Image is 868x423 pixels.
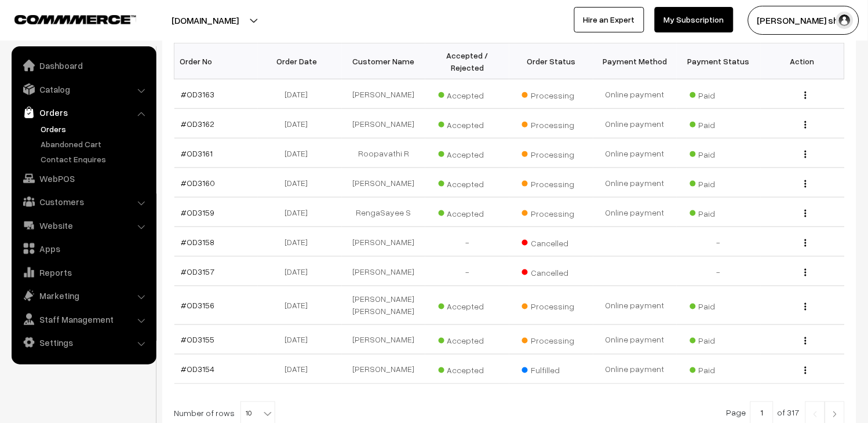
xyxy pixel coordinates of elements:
td: [PERSON_NAME] [342,227,426,257]
img: Right [830,411,840,418]
a: #OD3158 [181,237,215,247]
th: Payment Status [677,43,761,79]
td: - [425,227,509,257]
img: Menu [805,367,807,374]
a: WebPOS [14,168,152,189]
th: Order Status [509,43,593,79]
a: Staff Management [14,309,152,330]
td: [DATE] [258,286,342,325]
a: Hire an Expert [574,7,644,32]
span: Processing [522,145,580,161]
td: [DATE] [258,325,342,355]
span: Processing [522,116,580,131]
span: Accepted [439,116,497,131]
th: Action [761,43,845,79]
td: Online payment [593,168,677,198]
td: - [425,257,509,286]
td: [PERSON_NAME] [342,109,426,138]
a: #OD3161 [181,148,213,158]
img: COMMMERCE [14,15,136,24]
button: [PERSON_NAME] sha… [748,6,859,35]
a: #OD3157 [181,267,215,276]
td: Roopavathi R [342,138,426,168]
a: Catalog [14,79,152,100]
span: Accepted [439,362,497,377]
span: Accepted [439,332,497,347]
th: Order Date [258,43,342,79]
td: [PERSON_NAME] [342,79,426,109]
span: Processing [522,298,580,313]
span: of 317 [778,408,800,418]
img: Menu [805,180,807,188]
td: RengaSayee S [342,198,426,227]
a: Settings [14,332,152,353]
img: Menu [805,239,807,247]
td: Online payment [593,286,677,325]
a: My Subscription [655,7,734,32]
td: [DATE] [258,227,342,257]
td: Online payment [593,355,677,384]
td: [PERSON_NAME] [342,325,426,355]
td: [DATE] [258,355,342,384]
td: [DATE] [258,79,342,109]
a: #OD3163 [181,89,215,99]
img: Menu [805,210,807,217]
img: Menu [805,337,807,345]
td: [DATE] [258,257,342,286]
td: - [677,257,761,286]
th: Payment Method [593,43,677,79]
a: Website [14,215,152,236]
td: [DATE] [258,109,342,138]
span: Paid [690,145,748,161]
span: Fulfilled [522,362,580,377]
a: Contact Enquires [38,153,152,165]
td: [DATE] [258,198,342,227]
span: Paid [690,116,748,131]
span: Paid [690,332,748,347]
span: Paid [690,205,748,220]
a: Orders [14,102,152,123]
img: Menu [805,303,807,311]
span: Paid [690,362,748,377]
span: Processing [522,175,580,190]
th: Accepted / Rejected [425,43,509,79]
span: Cancelled [522,234,580,249]
span: Accepted [439,145,497,161]
a: Reports [14,262,152,283]
img: Menu [805,121,807,129]
span: Processing [522,86,580,101]
a: #OD3159 [181,207,215,217]
td: [DATE] [258,138,342,168]
a: Customers [14,191,152,212]
span: Paid [690,175,748,190]
td: Online payment [593,198,677,227]
span: Accepted [439,86,497,101]
span: Processing [522,205,580,220]
a: #OD3162 [181,119,215,129]
td: Online payment [593,138,677,168]
td: [PERSON_NAME] [PERSON_NAME] [342,286,426,325]
a: Apps [14,238,152,259]
span: Accepted [439,205,497,220]
td: [PERSON_NAME] [342,168,426,198]
span: Number of rows [174,407,235,420]
span: Cancelled [522,264,580,279]
img: user [836,12,854,29]
span: Paid [690,298,748,313]
a: COMMMERCE [14,12,116,25]
th: Order No [174,43,258,79]
a: #OD3160 [181,178,216,188]
span: Processing [522,332,580,347]
span: Accepted [439,175,497,190]
img: Left [810,411,820,418]
a: #OD3156 [181,301,215,311]
th: Customer Name [342,43,426,79]
td: [PERSON_NAME] [342,257,426,286]
img: Menu [805,92,807,99]
span: Accepted [439,298,497,313]
a: Marketing [14,285,152,306]
a: Abandoned Cart [38,138,152,150]
td: [PERSON_NAME] [342,355,426,384]
a: Dashboard [14,55,152,76]
span: Page [727,408,746,418]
